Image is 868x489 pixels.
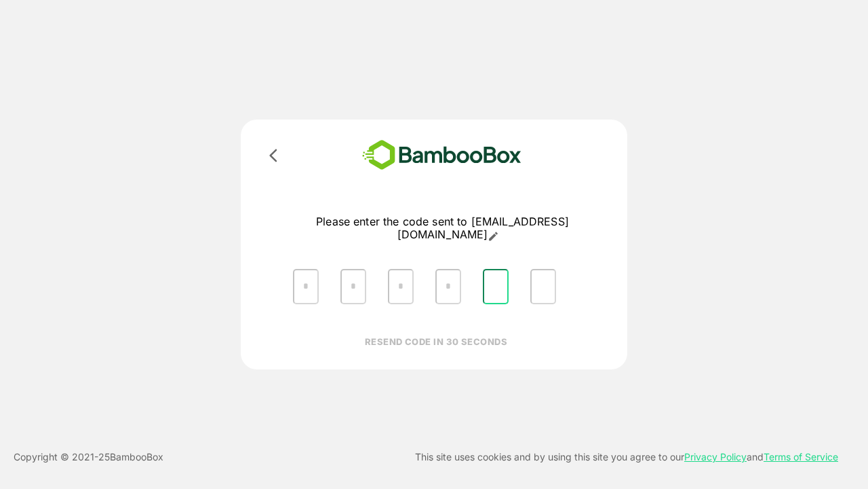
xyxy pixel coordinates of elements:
input: Please enter OTP character 2 [340,269,366,304]
input: Please enter OTP character 5 [483,269,509,304]
input: Please enter OTP character 1 [293,269,319,304]
a: Terms of Service [764,451,838,463]
p: This site uses cookies and by using this site you agree to our and [415,449,838,465]
img: bamboobox [342,136,541,175]
input: Please enter OTP character 3 [388,269,414,304]
p: Copyright © 2021- 25 BambooBox [14,449,163,465]
input: Please enter OTP character 6 [530,269,556,304]
p: Please enter the code sent to [EMAIL_ADDRESS][DOMAIN_NAME] [282,215,603,242]
a: Privacy Policy [684,451,747,463]
input: Please enter OTP character 4 [435,269,461,304]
